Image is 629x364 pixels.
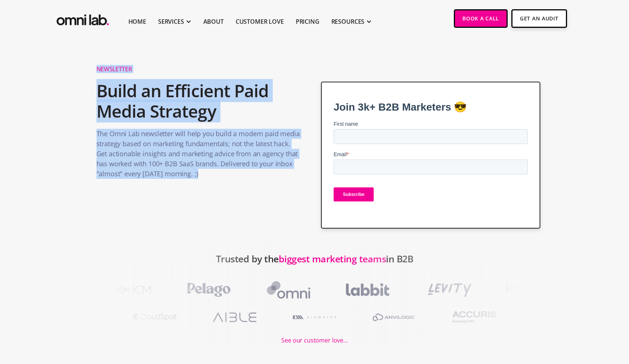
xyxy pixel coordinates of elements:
[495,278,629,364] iframe: Chat Widget
[96,65,301,73] h1: Newsletter
[216,249,413,279] h2: Trusted by the in B2B
[236,17,284,26] a: Customer Love
[281,335,347,345] div: See our customer love...
[282,306,347,328] img: A1RWATER
[296,17,320,26] a: Pricing
[203,17,224,26] a: About
[511,9,567,28] a: Get An Audit
[279,252,386,265] span: biggest marketing teams
[158,17,184,26] div: SERVICES
[331,17,365,26] div: RESOURCES
[55,9,111,27] a: home
[336,279,401,301] img: Labbit
[256,279,321,301] img: Omni HR
[334,101,528,209] iframe: Form 0
[281,328,347,345] a: See our customer love...
[128,17,146,26] a: Home
[96,129,301,183] p: The Omni Lab newsletter will help you build a modern paid media strategy based on marketing funda...
[55,9,111,27] img: Omni Lab: B2B SaaS Demand Generation Agency
[96,77,301,125] h2: Build an Efficient Paid Media Strategy
[454,9,508,28] a: Book a Call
